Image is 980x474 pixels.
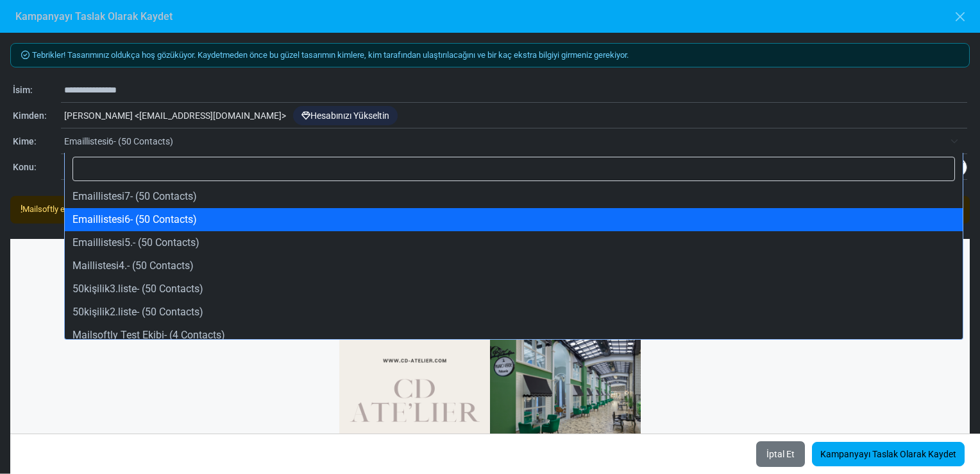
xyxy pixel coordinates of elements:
[65,208,963,231] li: Emaillistesi6- (50 Contacts)
[13,161,61,174] div: Konu:
[13,83,61,97] div: İsim:
[64,134,944,149] span: Emaillistesi6- (50 Contacts)
[812,442,965,466] a: Kampanyayı Taslak Olarak Kaydet
[21,203,239,216] div: Mailsoftly e-postanızı aşağıda göründüğü gibi gönderecektir.
[65,185,963,208] li: Emaillistesi7- (50 Contacts)
[64,130,967,153] span: Emaillistesi6- (50 Contacts)
[13,109,61,123] div: Kimden:
[15,10,173,22] h6: Kampanyayı Taslak Olarak Kaydet
[72,157,955,181] input: Search
[65,301,963,324] li: 50kişilik2.liste- (50 Contacts)
[65,254,963,277] li: Maillistesi4.- (50 Contacts)
[65,324,963,347] li: Mailsoftly Test Ekibi- (4 Contacts)
[61,104,967,128] div: [PERSON_NAME] < [EMAIL_ADDRESS][DOMAIN_NAME] >
[13,135,61,148] div: Kime:
[65,277,963,301] li: 50kişilik3.liste- (50 Contacts)
[10,43,970,67] div: Tebrikler! Tasarımınız oldukça hoş gözüküyor. Kaydetmeden önce bu güzel tasarımın kimlere, kim ta...
[756,441,806,468] button: İptal Et
[65,231,963,254] li: Emaillistesi5.- (50 Contacts)
[293,106,398,125] a: Hesabınızı Yükseltin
